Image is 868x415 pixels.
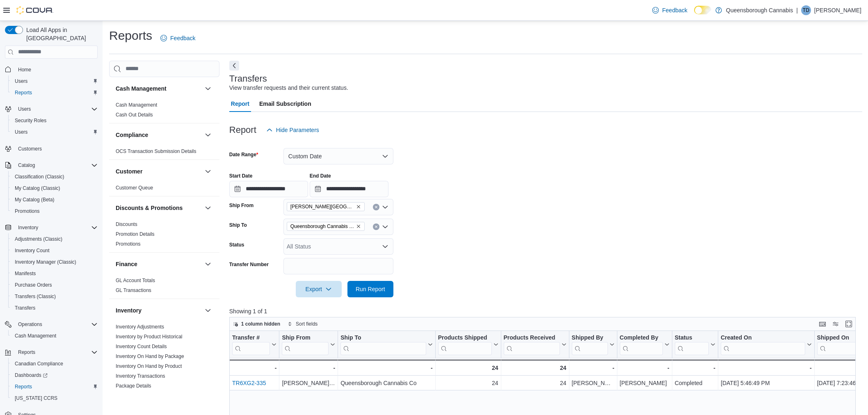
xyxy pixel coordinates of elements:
[11,382,98,392] span: Reports
[109,276,219,299] div: Finance
[296,281,342,297] button: Export
[276,126,319,134] span: Hide Parameters
[11,269,98,278] span: Manifests
[11,76,98,86] span: Users
[232,380,266,386] a: TR6XG2-335
[282,363,335,373] div: -
[109,219,219,252] div: Discounts & Promotions
[232,334,270,355] div: Transfer Url
[662,6,687,14] span: Feedback
[116,102,157,108] a: Cash Management
[11,195,98,205] span: My Catalog (Beta)
[15,347,98,357] span: Reports
[619,334,669,355] button: Completed By
[229,84,348,92] div: View transfer requests and their current status.
[619,334,662,355] div: Completed By
[15,247,50,254] span: Inventory Count
[8,171,101,182] button: Classification (Classic)
[803,5,809,15] span: TD
[619,378,669,388] div: [PERSON_NAME]
[340,363,433,373] div: -
[23,26,98,42] span: Load All Apps in [GEOGRAPHIC_DATA]
[203,130,213,140] button: Compliance
[11,370,51,380] a: Dashboards
[203,306,213,315] button: Inventory
[109,146,219,160] div: Compliance
[503,334,560,342] div: Products Received
[674,334,708,355] div: Status
[571,378,614,388] div: [PERSON_NAME]
[11,393,61,403] a: [US_STATE] CCRS
[116,344,167,349] a: Inventory Count Details
[116,221,137,228] span: Discounts
[229,173,253,179] label: Start Date
[203,166,213,176] button: Customer
[116,383,151,389] a: Package Details
[15,270,36,277] span: Manifests
[8,279,101,291] button: Purchase Orders
[203,203,213,213] button: Discounts & Promotions
[8,205,101,217] button: Promotions
[18,321,42,328] span: Operations
[11,183,98,193] span: My Catalog (Classic)
[15,347,39,357] button: Reports
[2,103,101,115] button: Users
[116,231,155,237] a: Promotion Details
[15,319,46,329] button: Operations
[649,2,690,18] a: Feedback
[8,330,101,342] button: Cash Management
[571,363,614,373] div: -
[356,224,361,229] button: Remove Queensborough Cannabis Co from selection in this group
[230,319,283,329] button: 1 column hidden
[11,359,98,369] span: Canadian Compliance
[15,89,32,96] span: Reports
[287,202,365,211] span: Scott 72 Centre
[831,319,841,329] button: Display options
[11,195,58,205] a: My Catalog (Beta)
[8,369,101,381] a: Dashboards
[310,173,331,179] label: End Date
[15,173,64,180] span: Classification (Classic)
[109,100,219,123] div: Cash Management
[503,378,566,388] div: 24
[116,84,201,93] button: Cash Management
[438,363,498,373] div: 24
[15,372,48,379] span: Dashboards
[571,334,608,342] div: Shipped By
[229,151,258,158] label: Date Range
[116,383,151,389] span: Package Details
[721,378,812,388] div: [DATE] 5:46:49 PM
[116,333,183,340] span: Inventory by Product Historical
[11,127,98,137] span: Users
[232,334,276,355] button: Transfer #
[2,143,101,155] button: Customers
[8,194,101,205] button: My Catalog (Beta)
[15,104,34,114] button: Users
[232,334,270,342] div: Transfer #
[15,208,40,214] span: Promotions
[18,66,31,73] span: Home
[116,185,153,191] a: Customer Queue
[721,334,812,355] button: Created On
[11,246,53,255] a: Inventory Count
[18,146,42,152] span: Customers
[721,363,812,373] div: -
[116,241,141,247] span: Promotions
[438,334,498,355] button: Products Shipped
[282,378,335,388] div: [PERSON_NAME][GEOGRAPHIC_DATA]
[116,204,183,212] h3: Discounts & Promotions
[11,172,68,182] a: Classification (Classic)
[382,243,388,250] button: Open list of options
[109,27,152,44] h1: Reports
[109,183,219,196] div: Customer
[340,378,433,388] div: Queensborough Cannabis Co
[373,204,379,210] button: Clear input
[2,160,101,171] button: Catalog
[16,6,53,14] img: Cova
[340,334,426,355] div: Ship To
[11,393,98,403] span: Washington CCRS
[116,324,164,330] a: Inventory Adjustments
[229,202,254,209] label: Ship From
[674,334,715,355] button: Status
[8,245,101,256] button: Inventory Count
